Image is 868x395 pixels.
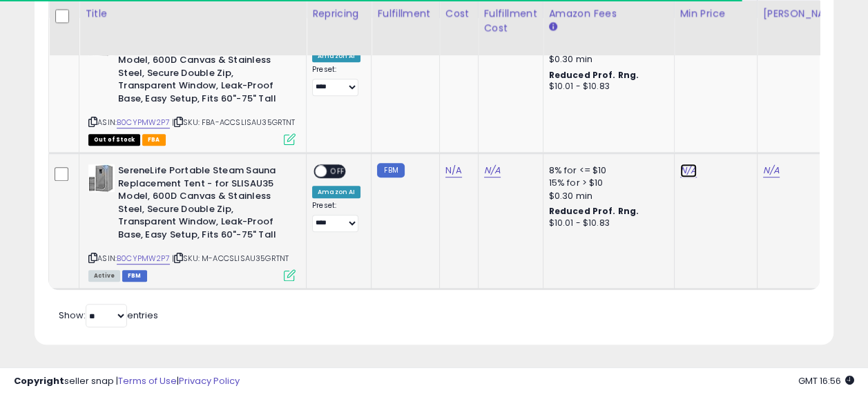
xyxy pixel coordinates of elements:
a: N/A [763,164,780,177]
span: Show: entries [59,309,158,322]
div: $0.30 min [549,53,664,66]
div: Min Price [680,7,751,21]
a: Privacy Policy [179,374,240,387]
div: Cost [445,7,472,21]
div: 8% for <= $10 [549,164,664,177]
div: 15% for > $10 [549,177,664,189]
a: N/A [484,164,501,177]
div: $0.30 min [549,190,664,202]
strong: Copyright [14,374,64,387]
span: | SKU: M-ACCSLISAU35GRTNT [172,253,289,264]
div: seller snap | | [14,375,240,388]
b: SereneLife Portable Steam Sauna Replacement Tent - for SLISAU35 Model, 600D Canvas & Stainless St... [118,28,286,108]
a: N/A [680,164,697,177]
span: All listings currently available for purchase on Amazon [88,270,120,282]
div: $10.01 - $10.83 [549,81,664,93]
a: N/A [445,164,462,177]
b: Reduced Prof. Rng. [549,205,639,217]
div: Fulfillment Cost [484,7,537,36]
span: 2025-08-14 16:56 GMT [798,374,854,387]
small: Amazon Fees. [549,21,557,34]
div: Amazon Fees [549,7,668,21]
div: Preset: [312,201,360,232]
div: Amazon AI [312,186,360,198]
div: $10.01 - $10.83 [549,218,664,229]
div: [PERSON_NAME] [763,7,845,21]
span: FBM [122,270,147,282]
span: FBA [142,134,166,146]
div: Preset: [312,65,360,96]
span: | SKU: FBA-ACCSLISAU35GRTNT [172,117,296,128]
div: Fulfillment [377,7,433,21]
b: Reduced Prof. Rng. [549,69,639,81]
a: B0CYPMW2P7 [117,117,170,128]
a: Terms of Use [118,374,177,387]
img: 31GH-lOwaPL._SL40_.jpg [88,164,115,192]
a: B0CYPMW2P7 [117,253,170,264]
div: Amazon AI [312,50,360,62]
span: All listings that are currently out of stock and unavailable for purchase on Amazon [88,134,140,146]
span: OFF [327,166,349,177]
b: SereneLife Portable Steam Sauna Replacement Tent - for SLISAU35 Model, 600D Canvas & Stainless St... [118,164,286,244]
small: FBM [377,163,404,177]
div: ASIN: [88,164,296,280]
div: Repricing [312,7,365,21]
div: Title [85,7,300,21]
div: ASIN: [88,28,296,144]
